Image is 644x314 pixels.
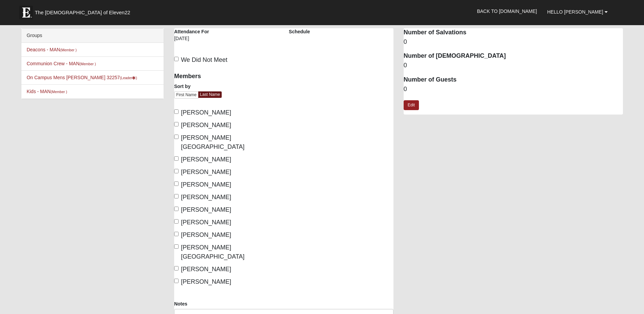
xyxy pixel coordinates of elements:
[404,100,419,110] a: Edit
[181,278,231,285] span: [PERSON_NAME]
[174,181,179,186] input: [PERSON_NAME]
[174,300,187,307] label: Notes
[26,89,67,94] a: Kids - MAN(Member )
[404,38,623,47] dd: 0
[181,169,231,175] span: [PERSON_NAME]
[174,73,279,80] h4: Members
[181,266,231,273] span: [PERSON_NAME]
[404,75,623,84] dt: Number of Guests
[174,279,179,283] input: [PERSON_NAME]
[16,2,152,19] a: The [DEMOGRAPHIC_DATA] of Eleven22
[174,194,179,198] input: [PERSON_NAME]
[181,231,231,238] span: [PERSON_NAME]
[542,3,613,20] a: Hello [PERSON_NAME]
[174,207,179,211] input: [PERSON_NAME]
[174,266,179,271] input: [PERSON_NAME]
[26,75,137,80] a: On Campus Mens [PERSON_NAME] 32257(Leader)
[472,3,542,20] a: Back to [DOMAIN_NAME]
[181,219,231,226] span: [PERSON_NAME]
[174,109,179,114] input: [PERSON_NAME]
[174,244,179,249] input: [PERSON_NAME][GEOGRAPHIC_DATA]
[174,169,179,173] input: [PERSON_NAME]
[547,9,603,15] span: Hello [PERSON_NAME]
[19,6,33,19] img: Eleven22 logo
[181,56,227,63] span: We Did Not Meet
[26,61,96,66] a: Communion Crew - MAN(Member )
[174,57,179,61] input: We Did Not Meet
[181,194,231,200] span: [PERSON_NAME]
[174,91,199,99] a: First Name
[120,76,137,80] small: (Leader )
[404,28,623,37] dt: Number of Salvations
[181,181,231,188] span: [PERSON_NAME]
[35,9,130,16] span: The [DEMOGRAPHIC_DATA] of Eleven22
[174,35,221,47] div: [DATE]
[26,47,76,52] a: Deacons - MAN(Member )
[181,206,231,213] span: [PERSON_NAME]
[181,109,231,116] span: [PERSON_NAME]
[198,91,222,98] a: Last Name
[181,122,231,128] span: [PERSON_NAME]
[404,61,623,70] dd: 0
[79,62,96,66] small: (Member )
[174,135,179,139] input: [PERSON_NAME][GEOGRAPHIC_DATA]
[174,122,179,126] input: [PERSON_NAME]
[174,156,179,161] input: [PERSON_NAME]
[174,219,179,224] input: [PERSON_NAME]
[174,83,190,90] label: Sort by
[21,29,164,43] div: Groups
[404,52,623,60] dt: Number of [DEMOGRAPHIC_DATA]
[60,48,76,52] small: (Member )
[174,28,209,35] label: Attendance For
[181,156,231,163] span: [PERSON_NAME]
[51,90,67,94] small: (Member )
[174,232,179,236] input: [PERSON_NAME]
[181,244,244,260] span: [PERSON_NAME][GEOGRAPHIC_DATA]
[289,28,310,35] label: Schedule
[181,134,244,150] span: [PERSON_NAME][GEOGRAPHIC_DATA]
[404,85,623,94] dd: 0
